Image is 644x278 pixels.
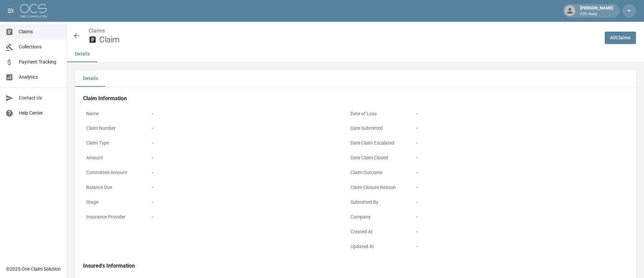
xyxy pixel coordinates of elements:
span: Contact Us [19,94,61,102]
div: - [152,199,336,206]
div: - [416,169,601,176]
div: - [416,184,601,191]
div: - [152,184,336,191]
h4: Insured's Information [83,263,604,269]
p: H2O Away [580,11,613,17]
div: © 2025 One Claim Solution [6,266,61,272]
p: Name [83,107,144,120]
span: Help Center [19,110,61,117]
button: open drawer [4,4,17,17]
div: - [416,154,601,161]
a: AllClaims [605,32,636,44]
div: - [416,243,601,250]
div: - [416,110,601,117]
p: Submitted By [347,196,408,209]
h4: Claim Information [83,95,604,102]
p: Created At [347,225,408,238]
p: Stage [83,196,144,209]
nav: breadcrumb [89,27,599,35]
p: Claim Number [83,122,144,135]
p: Date Submitted [347,122,408,135]
div: details tabs [75,71,636,87]
p: Claim Closure Reason [347,181,408,194]
p: Amount [83,151,144,164]
div: - [152,213,336,221]
p: Date Claim Escalated [347,136,408,150]
div: - [416,228,601,235]
span: Payment Tracking [19,58,61,66]
p: Updated At [347,240,408,253]
div: - [152,154,336,161]
p: Date Claim Closed [347,151,408,164]
a: Claims [89,28,105,34]
button: Details [75,71,105,87]
img: ocs-logo-white-transparent.png [20,4,47,17]
p: Company [347,210,408,224]
div: - [152,169,336,176]
div: - [416,213,601,221]
div: - [416,125,601,132]
p: Claim Outcome [347,166,408,179]
p: Claim Type [83,136,144,150]
span: Analytics [19,74,61,81]
div: - [416,199,601,206]
p: Date of Loss [347,107,408,120]
button: Details [67,46,97,62]
div: - [152,125,336,132]
span: Claims [19,28,61,35]
p: Balance Due [83,181,144,194]
h2: Claim [99,35,599,45]
div: - [152,110,336,117]
p: Committed Amount [83,166,144,179]
div: [PERSON_NAME] [577,5,616,17]
span: Collections [19,43,61,50]
div: anchor tabs [67,46,644,62]
div: - [152,140,336,147]
p: Insurance Provider [83,210,144,224]
div: - [416,140,601,147]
